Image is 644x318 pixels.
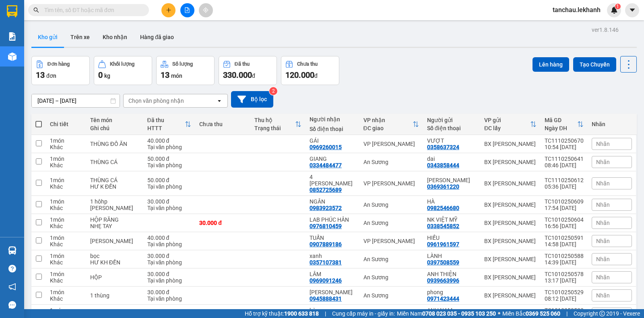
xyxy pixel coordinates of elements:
span: 0 [98,70,103,80]
div: HỘP RĂNG [90,216,139,223]
div: kim anh [310,289,355,295]
span: tanchau.lekhanh [546,5,607,15]
div: 08:12 [DATE] [545,295,584,302]
div: ĐC lấy [484,125,530,131]
button: Số lượng13món [156,56,215,85]
div: 08:46 [DATE] [545,162,584,168]
div: BX [PERSON_NAME] [484,274,537,281]
span: Nhãn [596,238,610,244]
div: hà [310,307,355,314]
div: 16:56 [DATE] [545,223,584,229]
div: 0983923572 [310,205,342,211]
span: Miền Bắc [502,309,560,318]
div: VP gửi [484,117,530,123]
div: Trạng thái [254,125,295,131]
div: Chưa thu [199,121,246,127]
th: Toggle SortBy [541,114,588,135]
strong: 0708 023 035 - 0935 103 250 [422,310,496,317]
div: 30.000 đ [147,253,192,259]
div: Số lượng [172,61,193,67]
div: 30.000 đ [147,271,192,277]
div: GIANG [310,156,355,162]
div: Tại văn phòng [147,162,192,168]
div: Số điện thoại [427,125,476,131]
div: Đã thu [147,117,185,123]
div: 14:39 [DATE] [545,259,584,266]
span: 120.000 [285,70,314,80]
div: Đã thu [235,61,250,67]
div: 05:36 [DATE] [545,183,584,190]
button: plus [161,3,175,17]
span: Miền Nam [397,309,496,318]
span: Nhãn [596,274,610,281]
div: Khác [50,144,82,150]
div: Đơn hàng [47,61,70,67]
div: TC1010250522 [545,307,584,314]
div: Ngày ĐH [545,125,577,131]
div: TC1010250529 [545,289,584,295]
th: Toggle SortBy [250,114,305,135]
div: ANH NAM [427,307,476,314]
div: 0961961597 [427,241,459,247]
div: 50.000 đ [147,156,192,162]
div: ĐC giao [363,125,413,131]
span: 330.000 [223,70,252,80]
sup: 2 [269,87,277,95]
div: Chi tiết [50,121,82,127]
div: 0338545852 [427,223,459,229]
span: kg [104,73,110,79]
div: TC1010250588 [545,253,584,259]
div: Tại văn phòng [147,277,192,284]
img: logo-vxr [7,5,17,17]
div: 1 món [50,235,82,241]
span: | [325,309,326,318]
div: Nhãn [592,121,632,127]
div: LÀNH [427,253,476,259]
div: TC1010250609 [545,198,584,205]
div: 0939663996 [427,277,459,284]
div: 50.000 đ [147,177,192,183]
div: NK VIỆT MỸ [427,216,476,223]
div: TC1110250670 [545,137,584,144]
div: 0357107381 [310,259,342,266]
div: TỐ QUYÊN [427,177,476,183]
div: 1 món [50,307,82,314]
div: HƯ K ĐỀN [90,183,139,190]
span: Nhãn [596,159,610,165]
div: 0907889186 [310,241,342,247]
div: ver 1.8.146 [592,25,619,34]
button: Bộ lọc [231,91,273,108]
div: Người gửi [427,117,476,123]
div: 1 món [50,216,82,223]
div: THÙNG ĐỒ ĂN [90,141,139,147]
input: Tìm tên, số ĐT hoặc mã đơn [44,6,139,15]
div: Mã GD [545,117,577,123]
div: An Sương [363,220,419,226]
div: Tại văn phòng [147,259,192,266]
div: Khác [50,295,82,302]
img: warehouse-icon [8,52,17,61]
div: Khối lượng [110,61,134,67]
div: THÙNG LINH KIỆN [90,238,139,244]
button: Khối lượng0kg [94,56,152,85]
div: 0358637324 [427,144,459,150]
div: An Sương [363,202,419,208]
div: 0969091246 [310,277,342,284]
div: ANH THIỆN [427,271,476,277]
div: 1 món [50,271,82,277]
span: Cung cấp máy in - giấy in: [332,309,395,318]
div: Khác [50,241,82,247]
span: Hỗ trợ kỹ thuật: [245,309,319,318]
span: copyright [599,311,605,316]
div: NHẸ TAY [90,223,139,229]
button: Đơn hàng13đơn [31,56,90,85]
div: 0397508559 [427,259,459,266]
div: 14:58 [DATE] [545,241,584,247]
button: Lên hàng [533,57,569,72]
input: Select a date range. [32,94,120,107]
span: món [171,73,182,79]
div: 0971423444 [427,295,459,302]
button: Kho gửi [31,27,64,47]
div: TUẤN [310,235,355,241]
span: caret-down [629,6,636,14]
